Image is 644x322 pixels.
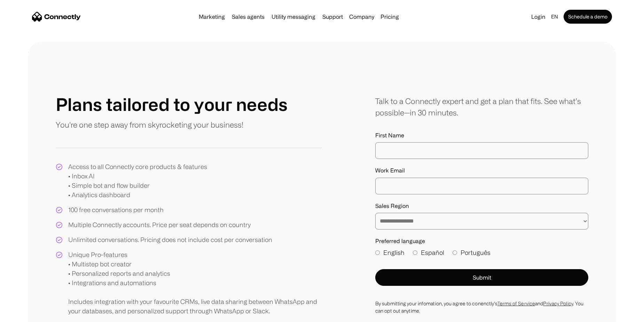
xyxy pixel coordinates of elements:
a: Terms of Service [497,301,535,306]
div: Company [347,12,376,22]
label: Work Email [375,167,588,174]
label: Português [453,248,490,257]
h1: Plans tailored to your needs [56,94,288,115]
label: Preferred language [375,238,588,244]
label: Español [413,248,444,257]
div: en [551,12,558,22]
a: Privacy Policy [543,301,573,306]
a: Schedule a demo [564,10,612,24]
div: Unique Pro-features • Multistep bot creator • Personalized reports and analytics • Integrations a... [68,250,322,316]
div: 100 free conversations per month [68,205,164,215]
div: By submitting your infomation, you agree to conenctly’s and . You can opt out anytime. [375,300,588,314]
div: Multiple Connectly accounts. Price per seat depends on country [68,220,251,230]
a: home [32,11,81,22]
input: English [375,250,380,255]
a: Login [528,12,548,22]
ul: Language list [14,310,42,320]
div: Company [349,12,374,22]
div: Access to all Connectly core products & features • Inbox AI • Simple bot and flow builder • Analy... [68,162,207,200]
label: First Name [375,132,588,139]
a: Marketing [196,14,228,19]
a: Pricing [378,14,402,19]
div: Talk to a Connectly expert and get a plan that fits. See what’s possible—in 30 minutes. [375,95,588,118]
a: Sales agents [229,14,267,19]
aside: Language selected: English [7,309,42,320]
div: en [548,12,562,22]
input: Español [413,250,417,255]
p: You're one step away from skyrocketing your business! [56,119,243,130]
a: Support [320,14,346,19]
div: Unlimited conversations. Pricing does not include cost per conversation [68,235,272,244]
a: Utility messaging [269,14,318,19]
input: Português [453,250,457,255]
label: English [375,248,405,257]
label: Sales Region [375,203,588,209]
button: Submit [375,269,588,286]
